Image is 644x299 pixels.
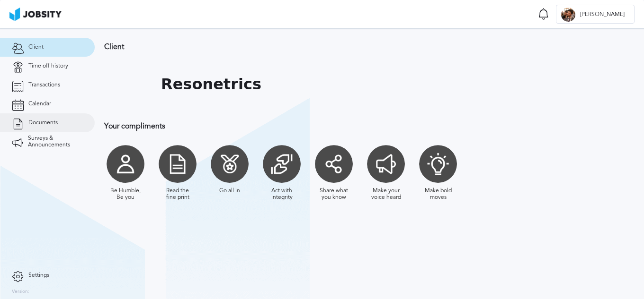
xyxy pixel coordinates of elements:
[109,188,142,201] div: Be Humble, Be you
[161,76,261,93] h1: Resonetrics
[28,135,83,148] span: Surveys & Announcements
[556,5,635,24] button: F[PERSON_NAME]
[317,188,350,201] div: Share what you know
[161,188,194,201] div: Read the fine print
[28,44,44,51] span: Client
[104,43,618,51] h3: Client
[12,289,29,295] label: Version:
[575,11,629,18] span: [PERSON_NAME]
[265,188,298,201] div: Act with integrity
[219,188,240,194] div: Go all in
[369,188,402,201] div: Make your voice heard
[104,122,618,130] h3: Your compliments
[561,8,575,22] div: F
[28,272,49,279] span: Settings
[28,120,58,126] span: Documents
[28,101,51,107] span: Calendar
[421,188,455,201] div: Make bold moves
[28,82,60,88] span: Transactions
[28,63,68,69] span: Time off history
[9,8,62,21] img: ab4bad089aa723f57921c736e9817d99.png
